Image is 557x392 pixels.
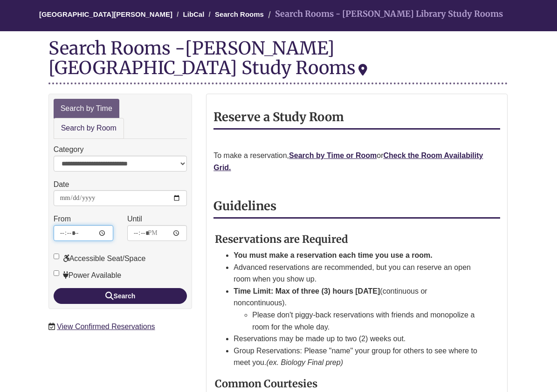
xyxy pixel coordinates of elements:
label: Until [127,213,142,225]
strong: Guidelines [213,199,276,213]
label: Category [54,144,84,156]
li: Reservations may be made up to two (2) weeks out. [234,333,478,345]
li: (continuous or noncontinuous). [234,285,478,333]
a: Search by Time or Room [289,151,377,159]
li: Please don't piggy-back reservations with friends and monopolize a room for the whole day. [252,309,478,333]
a: Search by Room [54,118,124,139]
li: Group Reservations: Please "name" your group for others to see where to meet you. [234,345,478,369]
a: View Confirmed Reservations [57,323,155,330]
label: From [54,213,71,225]
em: (ex. Biology Final prep) [266,358,343,366]
li: Advanced reservations are recommended, but you can reserve an open room when you show up. [234,261,478,285]
strong: Reservations are Required [215,233,348,246]
div: [PERSON_NAME][GEOGRAPHIC_DATA] Study Rooms [48,37,367,79]
strong: Common Courtesies [215,377,317,390]
label: Power Available [54,269,122,282]
div: Search Rooms - [48,38,508,84]
a: LibCal [183,10,205,18]
a: [GEOGRAPHIC_DATA][PERSON_NAME] [39,10,172,18]
label: Date [54,179,69,191]
p: To make a reservation, or [213,150,500,173]
input: Power Available [54,270,59,276]
a: Search by Time [54,99,119,119]
a: Search Rooms [215,10,264,18]
strong: Time Limit: Max of three (3) hours [DATE] [234,287,380,295]
input: Accessible Seat/Space [54,254,59,259]
li: Search Rooms - [PERSON_NAME] Library Study Rooms [266,7,503,21]
a: Check the Room Availability Grid. [213,151,483,172]
strong: You must make a reservation each time you use a room. [234,251,433,259]
button: Search [54,288,187,304]
strong: Reserve a Study Room [213,110,344,124]
label: Accessible Seat/Space [54,253,146,265]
